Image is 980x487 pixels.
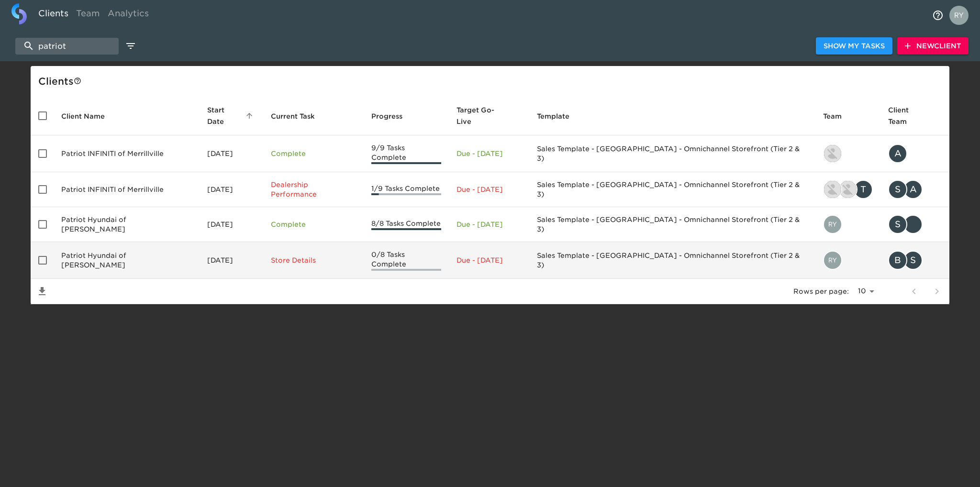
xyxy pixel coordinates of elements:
[74,77,81,85] svg: This is a list of all of your clients and clients shared with you
[824,252,841,269] img: ryan.dale@roadster.com
[529,242,815,279] td: Sales Template - [GEOGRAPHIC_DATA] - Omnichannel Storefront (Tier 2 & 3)
[200,207,263,242] td: [DATE]
[824,216,841,233] img: ryan.dale@roadster.com
[271,180,356,199] p: Dealership Performance
[54,242,200,279] td: Patriot Hyundai of [PERSON_NAME]
[888,144,907,163] div: A
[816,37,892,55] button: Show My Tasks
[888,104,942,127] span: Client Team
[104,3,153,27] a: Analytics
[854,180,873,199] div: T
[853,284,878,299] select: rows per page
[38,74,946,89] div: Client s
[888,180,942,199] div: shawnkohli@gmail.com, adoreski@infinitimerrillville.com
[888,215,942,234] div: sroberts@patriotmotors.com, ‎gwilliams@patriotmotors.com
[457,185,522,194] p: Due - [DATE]
[926,4,949,27] button: notifications
[271,111,315,122] span: This is the next Task in this Hub that should be completed
[824,145,841,162] img: ryan.lattimore@roadster.com
[888,144,942,163] div: adoreski@infinitimerrillville.com
[457,149,522,158] p: Due - [DATE]
[888,215,907,234] div: S
[31,97,949,304] table: enhanced table
[34,3,72,27] a: Clients
[271,149,356,158] p: Complete
[207,104,256,127] span: Start Date
[897,37,969,55] button: NewClient
[839,181,857,198] img: ryan.lattimore@roadster.com
[271,111,327,122] span: Current Task
[11,3,27,24] img: logo
[200,242,263,279] td: [DATE]
[371,111,415,122] span: Progress
[364,242,449,279] td: 0/8 Tasks Complete
[271,255,356,265] p: Store Details
[364,135,449,172] td: 9/9 Tasks Complete
[200,135,263,172] td: [DATE]
[949,6,969,25] img: Profile
[823,111,854,122] span: Team
[905,40,961,52] span: New Client
[823,144,873,163] div: ryan.lattimore@roadster.com
[529,172,815,207] td: Sales Template - [GEOGRAPHIC_DATA] - Omnichannel Storefront (Tier 2 & 3)
[823,251,873,270] div: ryan.dale@roadster.com
[54,207,200,242] td: Patriot Hyundai of [PERSON_NAME]
[537,111,582,122] span: Template
[31,280,54,303] button: Save List
[54,135,200,172] td: Patriot INFINITI of Merrillville
[823,215,873,234] div: ryan.dale@roadster.com
[61,111,117,122] span: Client Name
[888,180,907,199] div: S
[457,220,522,229] p: Due - [DATE]
[122,38,139,54] button: edit
[823,180,873,199] div: seth.kossin@roadster.com, ryan.lattimore@roadster.com, teddy.turner@roadster.com
[824,181,841,198] img: seth.kossin@roadster.com
[457,255,522,265] p: Due - [DATE]
[54,172,200,207] td: Patriot INFINITI of Merrillville
[824,40,885,52] span: Show My Tasks
[793,287,849,296] p: Rows per page:
[364,207,449,242] td: 8/8 Tasks Complete
[15,38,119,55] input: search
[888,251,907,270] div: B
[903,180,923,199] div: A
[888,251,942,270] div: breuter@patriotmotorsdanville.com, sroberts@patriotmotors.com
[271,220,356,229] p: Complete
[903,251,923,270] div: S
[903,215,923,234] div: ‎
[364,172,449,207] td: 1/9 Tasks Complete
[72,3,104,27] a: Team
[457,104,522,127] span: Target Go-Live
[529,135,815,172] td: Sales Template - [GEOGRAPHIC_DATA] - Omnichannel Storefront (Tier 2 & 3)
[200,172,263,207] td: [DATE]
[457,104,509,127] span: Calculated based on the start date and the duration of all Tasks contained in this Hub.
[529,207,815,242] td: Sales Template - [GEOGRAPHIC_DATA] - Omnichannel Storefront (Tier 2 & 3)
